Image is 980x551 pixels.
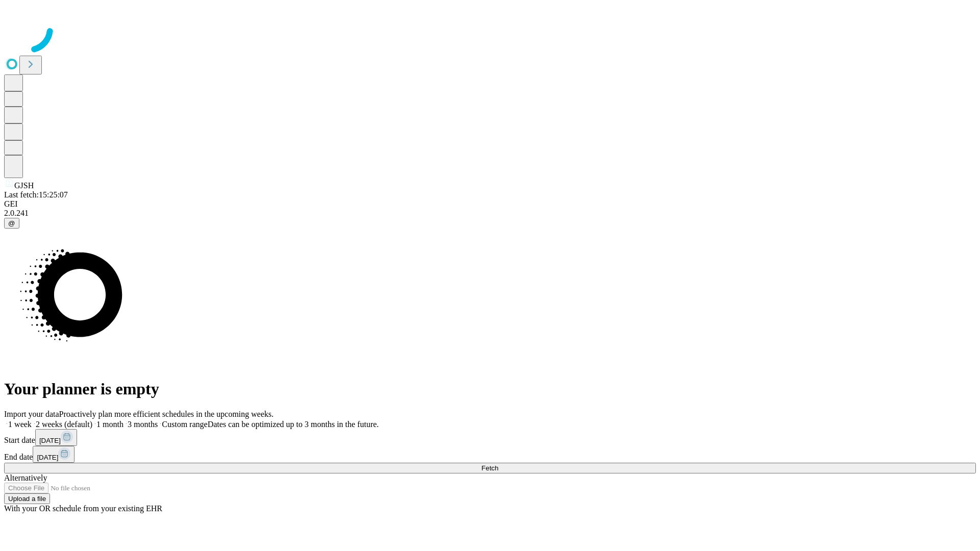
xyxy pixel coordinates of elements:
[4,209,976,218] div: 2.0.241
[4,504,162,513] span: With your OR schedule from your existing EHR
[8,420,32,429] span: 1 week
[8,219,15,227] span: @
[128,420,158,429] span: 3 months
[4,199,976,209] div: GEI
[39,437,61,444] span: [DATE]
[14,181,34,190] span: GJSH
[208,420,379,429] span: Dates can be optimized up to 3 months in the future.
[4,380,976,398] h1: Your planner is empty
[59,410,274,418] span: Proactively plan more efficient schedules in the upcoming weeks.
[4,429,976,446] div: Start date
[4,473,47,482] span: Alternatively
[4,190,68,199] span: Last fetch: 15:25:07
[4,493,50,504] button: Upload a file
[35,429,77,446] button: [DATE]
[481,464,498,472] span: Fetch
[4,446,976,463] div: End date
[4,218,19,229] button: @
[162,420,207,429] span: Custom range
[96,420,124,429] span: 1 month
[4,410,59,418] span: Import your data
[4,463,976,473] button: Fetch
[33,446,75,463] button: [DATE]
[37,454,58,461] span: [DATE]
[36,420,92,429] span: 2 weeks (default)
